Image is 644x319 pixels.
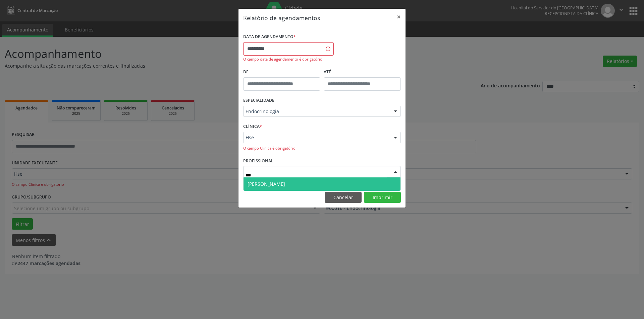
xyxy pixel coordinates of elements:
[246,134,387,141] span: Hse
[324,67,401,77] label: ATÉ
[243,146,401,151] div: O campo Clínica é obrigatório
[243,122,262,132] label: CLÍNICA
[243,32,296,42] label: DATA DE AGENDAMENTO
[243,57,334,62] div: O campo data de agendamento é obrigatório
[325,192,362,203] button: Cancelar
[364,192,401,203] button: Imprimir
[243,95,274,106] label: ESPECIALIDADE
[243,13,320,22] h5: Relatório de agendamentos
[243,67,320,77] label: De
[246,108,387,115] span: Endocrinologia
[392,9,406,25] button: Close
[243,156,273,166] label: PROFISSIONAL
[248,181,285,187] span: [PERSON_NAME]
